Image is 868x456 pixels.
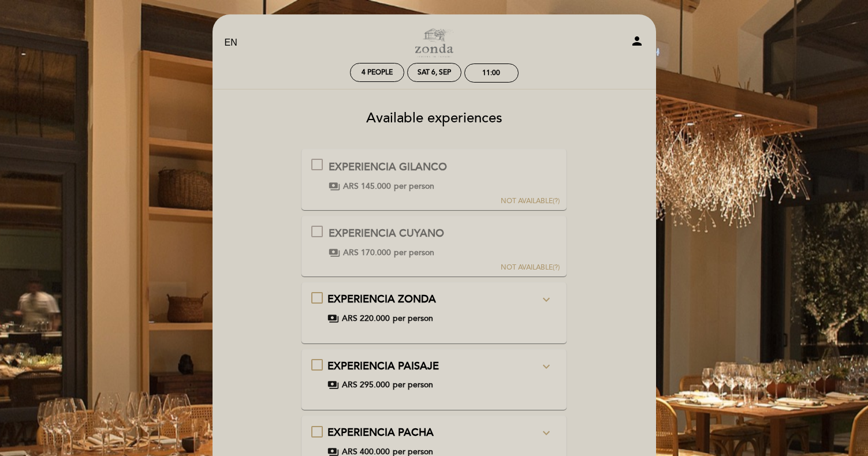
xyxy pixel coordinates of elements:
span: EXPERIENCIA ZONDA [327,293,436,305]
span: ARS 145.000 [343,181,391,192]
i: expand_more [539,360,553,373]
span: EXPERIENCIA PACHA [327,426,434,439]
div: EXPERIENCIA CUYANO [329,226,444,241]
div: 11:00 [482,69,500,77]
button: expand_more [536,425,557,440]
button: expand_more [536,359,557,374]
div: (?) [501,196,560,206]
md-checkbox: EXPERIENCIA PAISAJE expand_more We invite you to walk through our farm, our history, share the An... [311,359,557,391]
span: Available experiences [366,110,502,126]
span: per person [394,181,434,192]
span: payments [329,181,340,192]
span: EXPERIENCIA PAISAJE [327,360,439,372]
span: NOT AVAILABLE [501,263,553,272]
i: expand_more [539,426,553,440]
span: per person [394,247,434,259]
button: NOT AVAILABLE(?) [497,149,563,206]
i: expand_more [539,293,553,307]
div: (?) [501,263,560,272]
md-checkbox: EXPERIENCIA ZONDA expand_more Together we tour our farm and orchard, sharing our Cuyo history and... [311,292,557,324]
span: 4 people [362,68,393,77]
span: per person [393,379,433,391]
span: ARS 295.000 [342,379,390,391]
div: Sat 6, Sep [418,68,451,77]
a: Zonda by [PERSON_NAME] [362,27,506,59]
span: NOT AVAILABLE [501,197,553,205]
span: payments [329,247,340,259]
span: ARS 220.000 [342,313,390,324]
button: expand_more [536,292,557,307]
button: person [630,34,644,52]
div: EXPERIENCIA GILANCO [329,160,447,175]
span: payments [327,379,339,391]
span: payments [327,313,339,324]
span: per person [393,313,433,324]
span: ARS 170.000 [343,247,391,259]
i: person [630,34,644,48]
button: NOT AVAILABLE(?) [497,216,563,273]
